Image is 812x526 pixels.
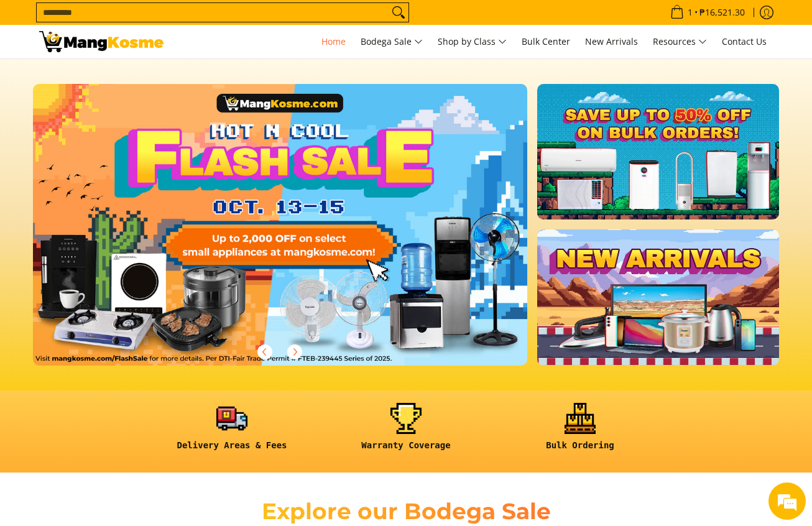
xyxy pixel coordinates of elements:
[686,8,694,17] span: 1
[585,35,638,47] span: New Arrivals
[389,3,408,22] button: Search
[698,8,747,17] span: ₱16,521.30
[321,35,346,47] span: Home
[361,34,423,50] span: Bodega Sale
[281,338,308,366] button: Next
[325,403,487,461] a: <h6><strong>Warranty Coverage</strong></h6>
[647,25,713,58] a: Resources
[354,25,429,58] a: Bodega Sale
[176,25,773,58] nav: Main Menu
[226,497,586,525] h2: Explore our Bodega Sale
[653,34,707,50] span: Resources
[39,31,164,52] img: Mang Kosme: Your Home Appliances Warehouse Sale Partner!
[716,25,773,58] a: Contact Us
[722,35,767,47] span: Contact Us
[515,25,576,58] a: Bulk Center
[431,25,513,58] a: Shop by Class
[33,84,567,385] a: More
[151,403,313,461] a: <h6><strong>Delivery Areas & Fees</strong></h6>
[438,34,507,50] span: Shop by Class
[522,35,570,47] span: Bulk Center
[251,338,279,366] button: Previous
[499,403,661,461] a: <h6><strong>Bulk Ordering</strong></h6>
[579,25,644,58] a: New Arrivals
[315,25,352,58] a: Home
[667,6,749,19] span: •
